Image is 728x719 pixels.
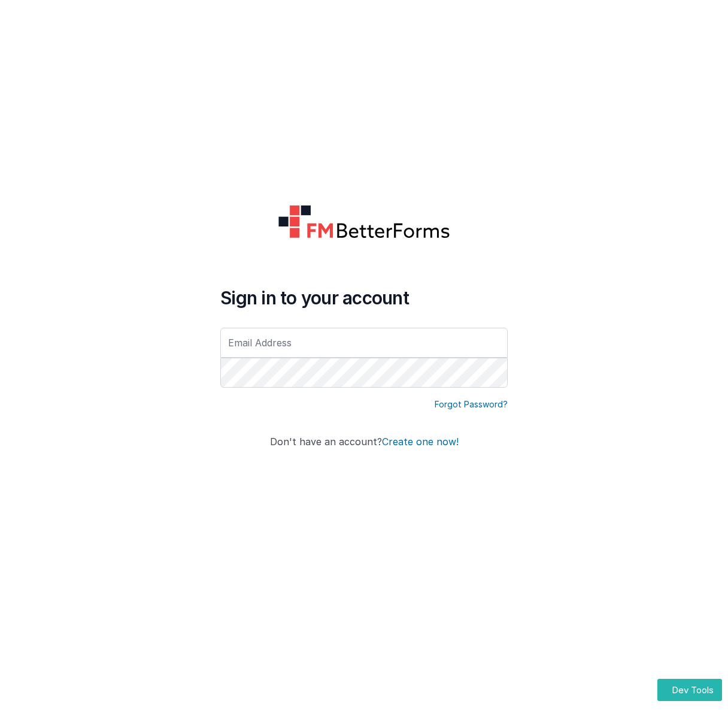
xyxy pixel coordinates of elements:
h4: Sign in to your account [220,287,508,309]
input: Email Address [220,328,508,358]
button: Create one now! [382,437,459,448]
h4: Don't have an account? [220,437,508,448]
button: Dev Tools [657,679,722,701]
a: Forgot Password? [435,398,508,410]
